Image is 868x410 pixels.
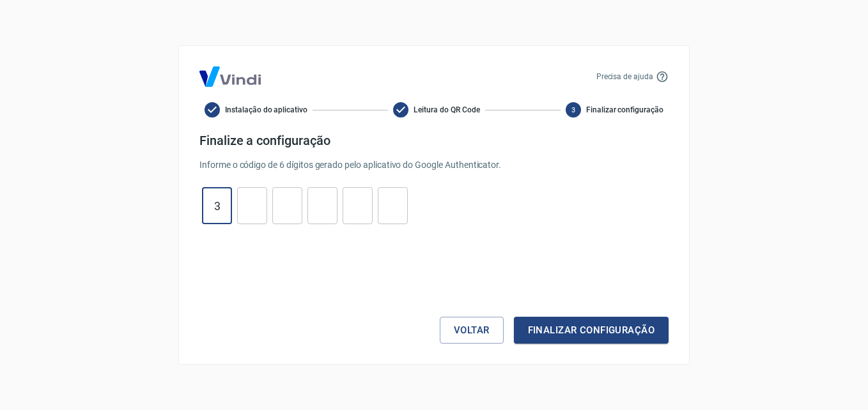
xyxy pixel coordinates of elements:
img: Logo Vind [199,66,261,87]
p: Precisa de ajuda [596,71,653,82]
span: Leitura do QR Code [414,104,479,116]
h4: Finalize a configuração [199,133,669,148]
p: Informe o código de 6 dígitos gerado pelo aplicativo do Google Authenticator. [199,158,669,172]
span: Instalação do aplicativo [225,104,307,116]
span: Finalizar configuração [586,104,663,116]
button: Finalizar configuração [514,317,669,344]
button: Voltar [440,317,504,344]
text: 3 [571,106,575,114]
